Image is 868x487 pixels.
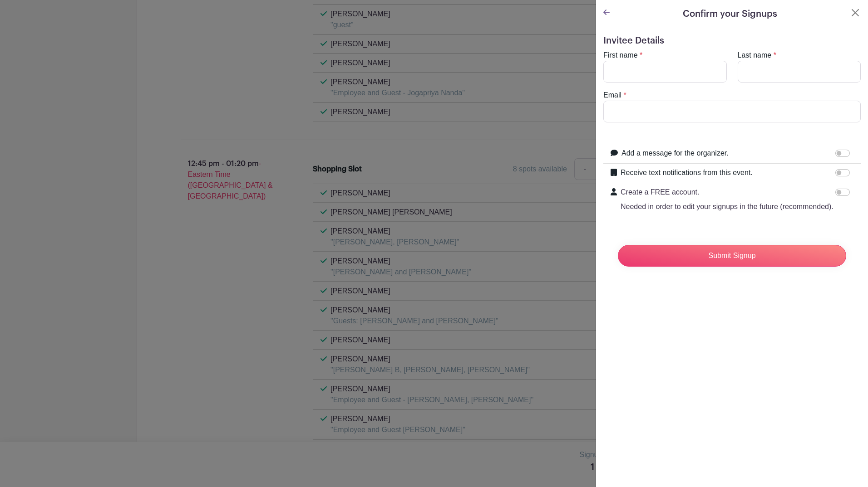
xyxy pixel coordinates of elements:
[683,7,777,21] h5: Confirm your Signups
[621,201,833,212] p: Needed in order to edit your signups in the future (recommended).
[621,187,833,198] p: Create a FREE account.
[603,50,638,61] label: First name
[618,245,846,267] input: Submit Signup
[621,167,753,178] label: Receive text notifications from this event.
[603,35,861,46] h5: Invitee Details
[850,7,861,18] button: Close
[621,148,729,159] label: Add a message for the organizer.
[738,50,772,61] label: Last name
[603,90,621,101] label: Email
